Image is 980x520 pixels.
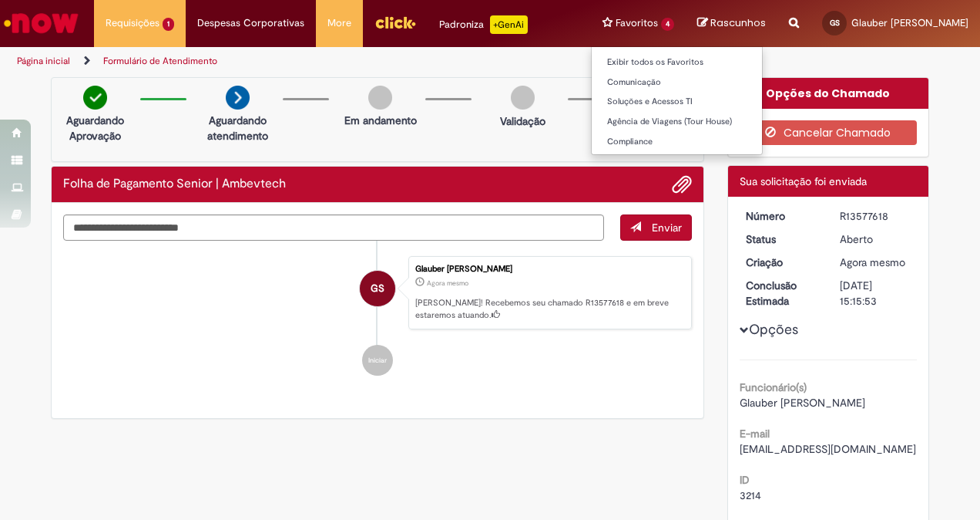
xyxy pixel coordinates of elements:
ul: Histórico de tíquete [63,241,692,392]
span: More [327,15,351,31]
div: Glauber [PERSON_NAME] [415,265,683,274]
button: Enviar [620,214,692,241]
div: R13577618 [840,208,911,224]
img: arrow-next.png [226,86,250,110]
div: Padroniza [439,15,528,34]
a: Página inicial [17,55,70,67]
div: Opções do Chamado [728,78,929,109]
textarea: Digite sua mensagem aqui... [63,214,604,241]
span: Agora mesmo [840,255,905,269]
span: Favoritos [616,15,658,31]
a: Formulário de Atendimento [103,55,217,67]
span: Requisições [106,15,159,31]
a: Rascunhos [697,16,766,31]
span: Glauber [PERSON_NAME] [740,396,865,410]
img: check-circle-green.png [83,86,107,110]
p: Aguardando Aprovação [58,113,133,144]
dt: Criação [734,255,829,270]
a: Exibir todos os Favoritos [592,54,762,71]
img: click_logo_yellow_360x200.png [374,11,416,34]
ul: Trilhas de página [12,47,642,76]
dt: Conclusão Estimada [734,278,829,309]
p: Em andamento [344,113,417,128]
a: Agência de Viagens (Tour House) [592,113,762,130]
a: Comunicação [592,74,762,91]
span: GS [371,270,384,307]
a: Compliance [592,133,762,150]
span: Glauber [PERSON_NAME] [851,16,968,29]
span: Agora mesmo [427,279,468,288]
p: Aguardando atendimento [200,113,275,144]
img: ServiceNow [2,8,81,39]
div: 29/09/2025 15:15:49 [840,255,911,270]
a: Soluções e Acessos TI [592,93,762,110]
span: Enviar [652,221,682,235]
b: E-mail [740,427,770,441]
div: Aberto [840,231,911,247]
button: Adicionar anexos [672,174,692,194]
time: 29/09/2025 15:15:49 [840,255,905,269]
button: Cancelar Chamado [740,120,918,145]
span: [EMAIL_ADDRESS][DOMAIN_NAME] [740,442,916,456]
img: img-circle-grey.png [368,86,392,110]
div: [DATE] 15:15:53 [840,278,911,309]
dt: Status [734,231,829,247]
li: Glauber Marcelino Da Silva [63,256,692,330]
span: 4 [661,18,674,31]
p: Validação [500,113,545,129]
ul: Favoritos [591,46,763,155]
span: Rascunhos [710,15,766,30]
dt: Número [734,208,829,224]
h2: Folha de Pagamento Senior | Ambevtech Histórico de tíquete [63,177,286,191]
img: img-circle-grey.png [511,86,535,110]
p: +GenAi [490,15,528,34]
span: Despesas Corporativas [197,15,304,31]
span: 3214 [740,488,761,502]
b: ID [740,473,750,487]
span: Sua solicitação foi enviada [740,174,867,188]
p: [PERSON_NAME]! Recebemos seu chamado R13577618 e em breve estaremos atuando. [415,297,683,321]
b: Funcionário(s) [740,380,807,394]
div: Glauber Marcelino Da Silva [360,271,395,306]
span: 1 [163,18,174,31]
span: GS [830,18,840,28]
